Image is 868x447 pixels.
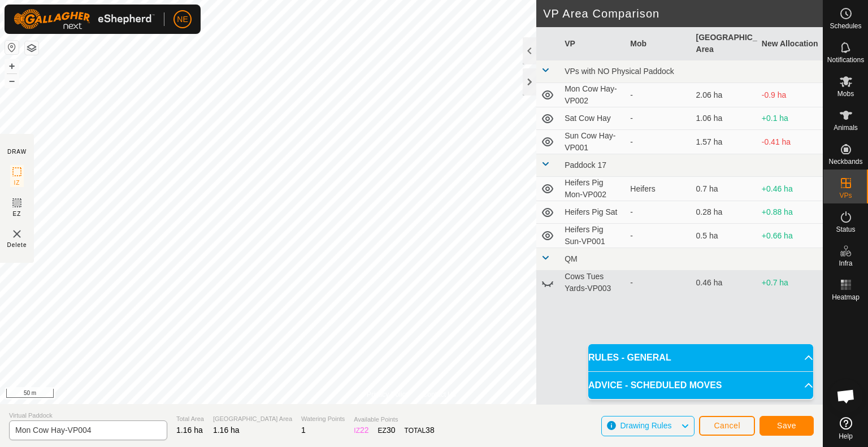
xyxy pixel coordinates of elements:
[839,433,853,440] span: Help
[5,41,19,54] button: Reset Map
[757,107,823,130] td: +0.1 ha
[405,424,435,436] div: TOTAL
[692,224,757,248] td: 0.5 ha
[565,160,606,170] span: Paddock 17
[387,426,396,435] span: 30
[830,23,861,29] span: Schedules
[9,411,167,420] span: Virtual Paddock
[560,177,626,201] td: Heifers Pig Mon-VP002
[588,372,813,399] p-accordion-header: ADVICE - SCHEDULED MOVES
[176,414,204,424] span: Total Area
[823,413,868,444] a: Help
[301,426,306,435] span: 1
[213,414,292,424] span: [GEOGRAPHIC_DATA] Area
[757,27,823,60] th: New Allocation
[560,27,626,60] th: VP
[757,130,823,154] td: -0.41 ha
[692,201,757,224] td: 0.28 ha
[836,226,855,233] span: Status
[7,147,27,156] div: DRAW
[757,271,823,295] td: +0.7 ha
[692,27,757,60] th: [GEOGRAPHIC_DATA] Area
[714,421,740,430] span: Cancel
[620,421,671,430] span: Drawing Rules
[828,158,862,165] span: Neckbands
[832,294,860,301] span: Heatmap
[560,201,626,224] td: Heifers Pig Sat
[7,241,27,249] span: Delete
[699,416,755,436] button: Cancel
[423,389,456,400] a: Contact Us
[14,9,155,29] img: Gallagher Logo
[588,344,813,371] p-accordion-header: RULES - GENERAL
[565,67,674,76] span: VPs with NO Physical Paddock
[354,415,434,424] span: Available Points
[360,426,369,435] span: 22
[560,107,626,130] td: Sat Cow Hay
[560,83,626,107] td: Mon Cow Hay-VP002
[25,41,38,55] button: Map Layers
[565,254,578,263] span: QM
[692,130,757,154] td: 1.57 ha
[837,90,854,97] span: Mobs
[757,177,823,201] td: +0.46 ha
[378,424,396,436] div: EZ
[560,224,626,248] td: Heifers Pig Sun-VP001
[14,179,20,187] span: IZ
[692,271,757,295] td: 0.46 ha
[626,27,691,60] th: Mob
[5,74,19,88] button: –
[176,426,203,435] span: 1.16 ha
[560,130,626,154] td: Sun Cow Hay-VP001
[560,271,626,295] td: Cows Tues Yards-VP003
[177,14,188,25] span: NE
[839,260,852,267] span: Infra
[692,177,757,201] td: 0.7 ha
[301,414,345,424] span: Watering Points
[630,277,687,289] div: -
[630,230,687,242] div: -
[10,227,24,241] img: VP
[13,210,21,218] span: EZ
[588,351,671,364] span: RULES - GENERAL
[588,379,722,392] span: ADVICE - SCHEDULED MOVES
[543,7,823,20] h2: VP Area Comparison
[5,59,19,73] button: +
[426,426,435,435] span: 38
[839,192,852,199] span: VPs
[630,136,687,148] div: -
[834,124,858,131] span: Animals
[829,379,863,413] div: Open chat
[692,83,757,107] td: 2.06 ha
[630,183,687,195] div: Heifers
[630,89,687,101] div: -
[777,421,796,430] span: Save
[630,112,687,124] div: -
[757,224,823,248] td: +0.66 ha
[757,83,823,107] td: -0.9 ha
[692,107,757,130] td: 1.06 ha
[827,57,864,63] span: Notifications
[367,389,409,400] a: Privacy Policy
[759,416,814,436] button: Save
[213,426,240,435] span: 1.16 ha
[354,424,368,436] div: IZ
[630,206,687,218] div: -
[757,201,823,224] td: +0.88 ha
